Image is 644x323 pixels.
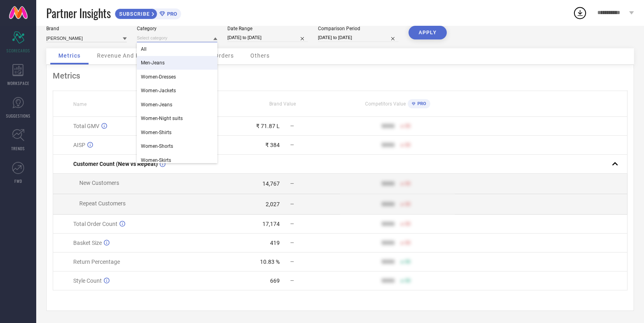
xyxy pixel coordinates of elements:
[73,101,87,107] span: Name
[405,181,411,186] span: 50
[260,259,280,265] div: 10.83 %
[382,259,394,265] div: 9999
[382,180,394,187] div: 9999
[262,180,280,187] div: 14,767
[405,142,411,148] span: 50
[141,74,176,80] span: Women-Dresses
[58,52,80,59] span: Metrics
[227,26,308,31] div: Date Range
[97,52,156,59] span: Revenue And Pricing
[141,116,183,121] span: Women-Night suits
[46,26,127,31] div: Brand
[141,46,147,52] span: All
[382,201,394,207] div: 9999
[405,123,411,129] span: 50
[6,113,31,119] span: SUGGESTIONS
[141,102,172,108] span: Women-Jeans
[11,145,25,151] span: TRENDS
[409,26,447,39] button: APPLY
[382,123,394,129] div: 9999
[115,11,152,17] span: SUBSCRIBE
[318,26,398,31] div: Comparison Period
[382,221,394,227] div: 9999
[290,201,294,207] span: —
[382,142,394,148] div: 9999
[141,60,165,66] span: Men-Jeans
[73,221,118,227] span: Total Order Count
[7,80,29,86] span: WORKSPACE
[382,277,394,284] div: 9999
[115,6,181,19] a: SUBSCRIBEPRO
[405,259,411,265] span: 50
[405,221,411,227] span: 50
[405,201,411,207] span: 50
[137,70,217,84] div: Women-Dresses
[405,240,411,246] span: 50
[227,33,308,42] input: Select date range
[382,240,394,246] div: 9999
[6,48,30,54] span: SCORECARDS
[46,5,111,21] span: Partner Insights
[290,240,294,246] span: —
[137,112,217,125] div: Women-Night suits
[269,101,296,107] span: Brand Value
[137,42,217,56] div: All
[405,278,411,284] span: 50
[137,56,217,70] div: Men-Jeans
[137,153,217,167] div: Women-Skirts
[262,221,280,227] div: 17,174
[73,259,120,265] span: Return Percentage
[573,6,587,20] div: Open download list
[415,101,426,106] span: PRO
[14,178,22,184] span: FWD
[290,278,294,284] span: —
[141,88,176,93] span: Women-Jackets
[256,123,280,129] div: ₹ 71.87 L
[141,157,171,163] span: Women-Skirts
[73,142,85,148] span: AISP
[141,130,171,135] span: Women-Shirts
[73,277,102,284] span: Style Count
[79,200,126,207] span: Repeat Customers
[250,52,270,59] span: Others
[290,259,294,265] span: —
[73,240,102,246] span: Basket Size
[141,143,173,149] span: Women-Shorts
[290,181,294,186] span: —
[137,98,217,112] div: Women-Jeans
[290,123,294,129] span: —
[137,26,217,31] div: Category
[318,33,398,42] input: Select comparison period
[73,161,158,167] span: Customer Count (New vs Repeat)
[137,139,217,153] div: Women-Shorts
[79,180,119,186] span: New Customers
[137,34,217,42] input: Select category
[270,240,280,246] div: 419
[73,123,99,129] span: Total GMV
[53,71,627,81] div: Metrics
[137,126,217,139] div: Women-Shirts
[137,84,217,97] div: Women-Jackets
[266,201,280,207] div: 2,027
[270,277,280,284] div: 669
[165,11,177,17] span: PRO
[290,142,294,148] span: —
[265,142,280,148] div: ₹ 384
[365,101,406,107] span: Competitors Value
[290,221,294,227] span: —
